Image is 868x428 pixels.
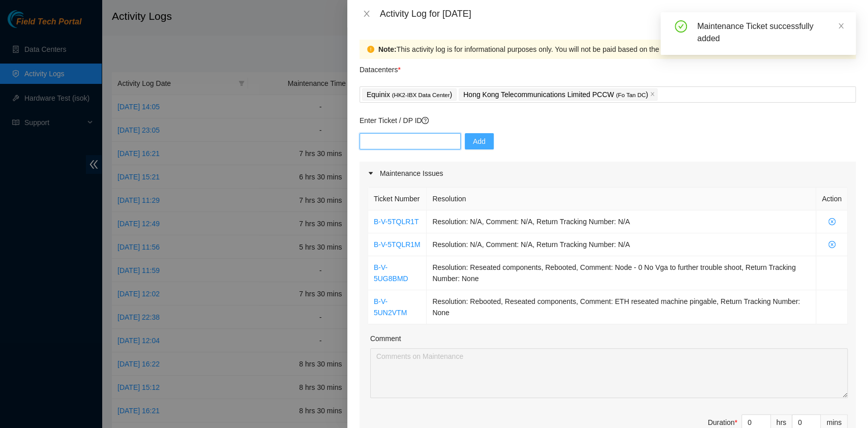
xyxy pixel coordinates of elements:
[697,20,844,45] div: Maintenance Ticket successfully added
[363,10,371,18] span: close
[392,92,450,98] span: ( HK2-IBX Data Center
[367,46,374,53] span: exclamation-circle
[374,240,421,249] a: B-V-5TQLR1M
[374,297,407,317] a: B-V-5UN2VTM
[650,91,655,98] span: close
[463,89,648,101] p: Hong Kong Telecommunications Limited PCCW )
[368,188,427,210] th: Ticket Number
[378,44,397,55] strong: Note:
[427,188,816,210] th: Resolution
[427,290,816,324] td: Resolution: Rebooted, Reseated components, Comment: ETH reseated machine pingable, Return Trackin...
[374,263,408,283] a: B-V-5UG8BMD
[465,133,494,149] button: Add
[368,170,374,176] span: caret-right
[380,8,856,19] div: Activity Log for [DATE]
[616,92,646,98] span: ( Fo Tan DC
[422,117,429,124] span: question-circle
[360,162,856,185] div: Maintenance Issues
[816,188,848,210] th: Action
[473,136,486,147] span: Add
[822,241,842,248] span: close-circle
[370,333,401,344] label: Comment
[427,256,816,290] td: Resolution: Reseated components, Rebooted, Comment: Node - 0 No Vga to further trouble shoot, Ret...
[374,218,419,226] a: B-V-5TQLR1T
[360,59,401,75] p: Datacenters
[370,348,848,398] textarea: Comment
[822,218,842,225] span: close-circle
[360,9,374,19] button: Close
[837,22,845,29] span: close
[427,233,816,256] td: Resolution: N/A, Comment: N/A, Return Tracking Number: N/A
[367,89,452,101] p: Equinix )
[360,115,856,126] p: Enter Ticket / DP ID
[708,417,737,428] div: Duration
[675,20,687,33] span: check-circle
[427,210,816,233] td: Resolution: N/A, Comment: N/A, Return Tracking Number: N/A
